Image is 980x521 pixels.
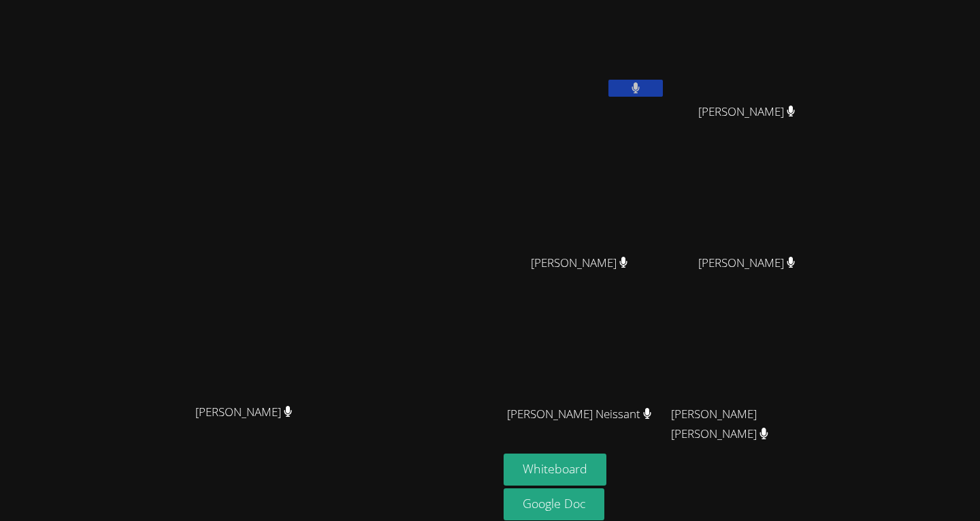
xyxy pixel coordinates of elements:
span: [PERSON_NAME] [698,253,796,273]
span: [PERSON_NAME] [195,402,293,422]
a: Google Doc [504,488,604,520]
span: [PERSON_NAME] [698,102,796,122]
span: [PERSON_NAME] Neissant [507,405,652,424]
span: [PERSON_NAME] [531,253,628,273]
span: [PERSON_NAME] [PERSON_NAME] [671,405,822,444]
button: Whiteboard [504,454,606,486]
